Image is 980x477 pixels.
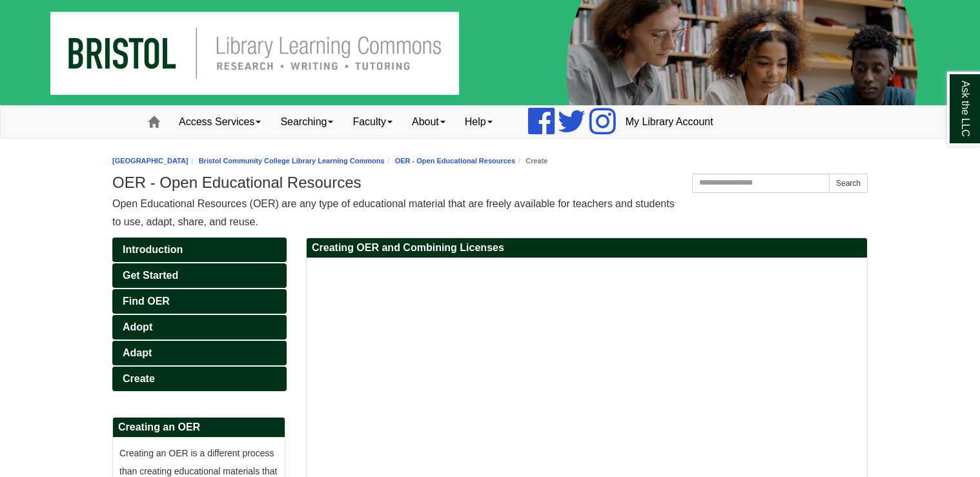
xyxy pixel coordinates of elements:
a: Searching [271,106,343,138]
span: Get Started [123,270,178,281]
a: [GEOGRAPHIC_DATA] [112,157,189,165]
li: Create [515,155,547,167]
button: Search [829,174,868,193]
a: About [402,106,455,138]
a: Help [455,106,502,138]
a: OER - Open Educational Resources [395,157,515,165]
span: Adopt [123,321,152,332]
iframe: YouTube video player [313,265,675,468]
span: Introduction [123,244,183,255]
a: Bristol Community College Library Learning Commons [199,157,385,165]
a: Introduction [112,238,287,262]
span: Open Educational Resources (OER) are any type of educational material that are freely available f... [112,198,675,227]
span: Create [123,373,155,384]
a: Create [112,367,287,391]
a: Faculty [343,106,402,138]
h2: Creating OER and Combining Licenses [307,238,867,258]
a: Adapt [112,341,287,365]
span: Adapt [123,347,152,358]
a: My Library Account [616,106,723,138]
a: Access Services [169,106,271,138]
a: Get Started [112,263,287,288]
nav: breadcrumb [112,155,868,167]
h1: OER - Open Educational Resources [112,174,868,192]
h2: Creating an OER [113,418,285,438]
a: Adopt [112,315,287,340]
span: Find OER [123,296,170,307]
a: Find OER [112,289,287,314]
